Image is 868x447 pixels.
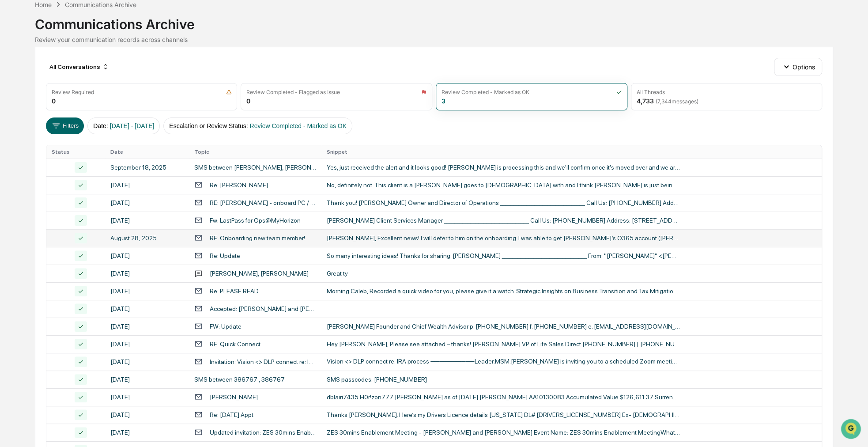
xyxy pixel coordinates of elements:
[9,174,16,181] div: 🔎
[73,120,76,127] span: •
[110,323,183,330] div: [DATE]
[637,97,698,105] div: 4,733
[46,60,113,74] div: All Conversations
[18,173,56,182] span: Data Lookup
[110,252,183,259] div: [DATE]
[110,305,183,312] div: [DATE]
[110,341,183,348] div: [DATE]
[194,164,316,171] div: SMS between [PERSON_NAME], [PERSON_NAME], text is great
[327,411,680,418] div: Thanks [PERSON_NAME]. Here’s my Drivers Licence details [US_STATE] DL# [DRIVERS_LICENSE_NUMBER] E...
[46,145,106,159] th: Status
[327,323,680,330] div: [PERSON_NAME] Founder and Chief Wealth Advisor p. [PHONE_NUMBER] f. [PHONE_NUMBER] e. [EMAIL_ADDR...
[442,97,445,105] div: 3
[194,376,285,383] div: SMS between 386767 , 386767
[9,98,59,105] div: Past conversations
[327,235,680,242] div: [PERSON_NAME], Excellent news! I will defer to him on the onboarding. I was able to get [PERSON_N...
[110,358,183,365] div: [DATE]
[210,217,301,224] div: Fw: LastPass for Ops@MyHorizon
[40,67,145,76] div: Start new chat
[163,117,352,134] button: Escalation or Review Status:Review Completed - Marked as OK
[210,235,305,242] div: RE: Onboarding new team member!
[110,164,183,171] div: September 18, 2025
[327,217,680,224] div: [PERSON_NAME] Client Services Manager ________________________________ Call Us: [PHONE_NUMBER] Ad...
[327,270,680,277] div: Great ty
[226,89,232,95] img: icon
[210,358,316,365] div: Invitation: Vision <> DLP connect re: IRA process @ [DATE] 1pm - 1:30pm (EDT) ([PERSON_NAME][EMAI...
[210,341,260,348] div: RE: Quick Connect
[327,394,680,401] div: dblairi7435 H0r!zon777 [PERSON_NAME] as of [DATE] [PERSON_NAME] AA10130083 Accumulated Value $126...
[637,89,665,95] div: All Threads
[110,288,183,295] div: [DATE]
[5,170,59,186] a: 🔎Data Lookup
[110,182,183,189] div: [DATE]
[327,376,680,383] div: SMS passcodes: [PHONE_NUMBER]
[110,429,183,436] div: [DATE]
[210,394,258,401] div: [PERSON_NAME]
[327,358,680,365] div: Vision <> DLP connect re: IRA process ──────────Leader:MSM:[PERSON_NAME] is inviting you to a sch...
[87,117,160,134] button: Date:[DATE] - [DATE]
[110,376,183,383] div: [DATE]
[189,145,321,159] th: Topic
[35,1,52,8] div: Home
[110,122,155,129] span: [DATE] - [DATE]
[5,153,60,169] a: 🖐️Preclearance
[110,199,183,206] div: [DATE]
[210,429,316,436] div: Updated invitation: ZES 30mins Enablement Meeting - [PERSON_NAME] and [PERSON_NAME] @ [DATE] 10:3...
[442,89,529,95] div: Review Completed - Marked as OK
[327,164,680,171] div: Yes, just received the alert and it looks good! [PERSON_NAME] is processing this and we'll confir...
[78,120,96,127] span: [DATE]
[246,89,340,95] div: Review Completed - Flagged as Issue
[9,18,161,32] p: How can we help?
[40,76,121,83] div: We're available if you need us!
[18,156,57,165] span: Preclearance
[210,411,253,418] div: Re: [DATE] Appt
[210,288,259,295] div: Re: PLEASE READ
[210,323,242,330] div: FW: Update
[52,89,94,95] div: Review Required
[327,341,680,348] div: Hey [PERSON_NAME], Please see attached – thanks! [PERSON_NAME] VP of Life Sales Direct [PHONE_NUM...
[60,153,113,169] a: 🗄️Attestations
[774,58,822,76] button: Options
[88,195,107,201] span: Pylon
[210,305,316,312] div: Accepted: [PERSON_NAME] and [PERSON_NAME]
[19,67,34,83] img: 8933085812038_c878075ebb4cc5468115_72.jpg
[210,199,316,206] div: RE: [PERSON_NAME] - onboard PC / Windows upgrade
[27,120,72,127] span: [PERSON_NAME]
[250,122,347,129] span: Review Completed - Marked as OK
[210,182,268,189] div: Re: [PERSON_NAME]
[110,411,183,418] div: [DATE]
[9,111,23,125] img: Sigrid Alegria
[35,9,834,32] div: Communications Archive
[210,252,240,259] div: Re: Update
[9,67,25,83] img: 1746055101610-c473b297-6a78-478c-a979-82029cc54cd1
[9,157,16,164] div: 🖐️
[110,217,183,224] div: [DATE]
[73,156,109,165] span: Attestations
[110,270,183,277] div: [DATE]
[52,97,56,105] div: 0
[327,288,680,295] div: Morning Caleb, Recorded a quick video for you, please give it a watch. Strategic Insights on Busi...
[327,429,680,436] div: ZES 30mins Enablement Meeting - [PERSON_NAME] and [PERSON_NAME] Event Name: ZES 30mins Enablement...
[105,145,189,159] th: Date
[327,182,680,189] div: No, definitely not. This client is a [PERSON_NAME] goes to [DEMOGRAPHIC_DATA] with and I think [P...
[321,145,822,159] th: Snippet
[421,89,426,95] img: icon
[35,36,834,43] div: Review your communication records across channels
[246,97,250,105] div: 0
[137,96,161,106] button: See all
[616,89,622,95] img: icon
[327,199,680,206] div: Thank you! [PERSON_NAME] Owner and Director of Operations ________________________________ Call U...
[46,117,84,134] button: Filters
[150,70,161,80] button: Start new chat
[840,418,864,442] iframe: Open customer support
[65,1,136,8] div: Communications Archive
[210,270,309,277] div: [PERSON_NAME], [PERSON_NAME]
[327,252,680,259] div: So many interesting ideas! Thanks for sharing. [PERSON_NAME] ________________________________ Fro...
[656,98,698,105] span: ( 7,344 messages)
[64,157,71,164] div: 🗄️
[110,235,183,242] div: August 28, 2025
[110,394,183,401] div: [DATE]
[62,194,107,201] a: Powered byPylon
